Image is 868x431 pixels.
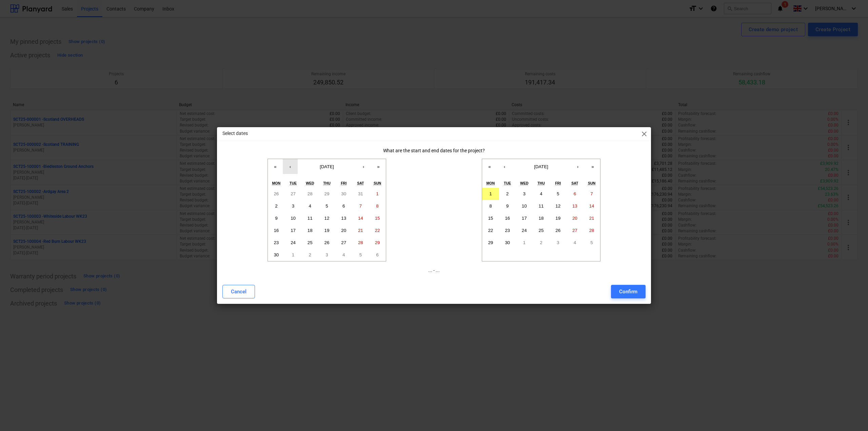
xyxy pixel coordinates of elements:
[499,212,516,224] button: 16 September 2025
[291,191,296,196] abbr: 27 August 2024
[550,237,567,249] button: 3 October 2025
[572,228,577,233] abbr: 27 September 2025
[283,159,298,174] button: ‹
[308,216,313,221] abbr: 11 September 2024
[308,240,313,245] abbr: 25 September 2024
[275,216,277,221] abbr: 9 September 2024
[557,191,559,196] abbr: 5 September 2025
[533,200,550,212] button: 11 September 2025
[482,200,499,212] button: 8 September 2025
[585,159,600,174] button: »
[342,203,345,209] abbr: 6 September 2024
[540,191,542,196] abbr: 4 September 2025
[488,240,493,245] abbr: 29 September 2025
[550,188,567,200] button: 5 September 2025
[352,249,369,261] button: 5 October 2024
[352,212,369,224] button: 14 September 2024
[533,188,550,200] button: 4 September 2025
[335,237,352,249] button: 27 September 2024
[567,200,584,212] button: 13 September 2025
[570,159,585,174] button: ›
[275,203,277,209] abbr: 2 September 2024
[301,237,318,249] button: 25 September 2024
[555,228,560,233] abbr: 26 September 2025
[589,203,594,209] abbr: 14 September 2025
[308,191,313,196] abbr: 28 August 2024
[504,181,511,185] abbr: Tuesday
[325,203,328,209] abbr: 5 September 2024
[533,237,550,249] button: 2 October 2025
[308,228,313,233] abbr: 18 September 2024
[567,237,584,249] button: 4 October 2025
[572,203,577,209] abbr: 13 September 2025
[374,181,381,185] abbr: Sunday
[482,237,499,249] button: 29 September 2025
[537,181,545,185] abbr: Thursday
[482,224,499,237] button: 22 September 2025
[323,181,331,185] abbr: Thursday
[369,188,386,200] button: 1 September 2024
[590,191,593,196] abbr: 7 September 2025
[505,216,510,221] abbr: 16 September 2025
[290,181,297,185] abbr: Tuesday
[555,181,561,185] abbr: Friday
[834,398,868,431] div: Chat Widget
[301,200,318,212] button: 4 September 2024
[309,203,311,209] abbr: 4 September 2024
[506,203,509,209] abbr: 9 September 2025
[482,188,499,200] button: 1 September 2025
[298,159,356,174] button: [DATE]
[335,212,352,224] button: 13 September 2024
[324,228,330,233] abbr: 19 September 2024
[376,252,378,257] abbr: 6 October 2024
[324,240,330,245] abbr: 26 September 2024
[341,228,346,233] abbr: 20 September 2024
[222,285,255,298] button: Cancel
[499,237,516,249] button: 30 September 2025
[539,203,544,209] abbr: 11 September 2025
[272,181,281,185] abbr: Monday
[499,188,516,200] button: 2 September 2025
[292,203,294,209] abbr: 3 September 2024
[499,200,516,212] button: 9 September 2025
[522,216,527,221] abbr: 17 September 2025
[318,188,335,200] button: 29 August 2024
[619,287,637,296] div: Confirm
[358,191,363,196] abbr: 31 August 2024
[557,240,559,245] abbr: 3 October 2025
[506,191,509,196] abbr: 2 September 2025
[318,212,335,224] button: 12 September 2024
[356,159,371,174] button: ›
[285,212,302,224] button: 10 September 2024
[482,212,499,224] button: 15 September 2025
[324,216,330,221] abbr: 12 September 2024
[482,159,497,174] button: «
[516,237,533,249] button: 1 October 2025
[567,224,584,237] button: 27 September 2025
[222,267,646,274] p: ... - ...
[369,212,386,224] button: 15 September 2024
[268,249,285,261] button: 30 September 2024
[376,191,378,196] abbr: 1 September 2024
[318,249,335,261] button: 3 October 2024
[534,164,548,169] span: [DATE]
[499,224,516,237] button: 23 September 2025
[341,216,346,221] abbr: 13 September 2024
[274,191,279,196] abbr: 26 August 2024
[358,228,363,233] abbr: 21 September 2024
[555,216,560,221] abbr: 19 September 2025
[325,252,328,257] abbr: 3 October 2024
[301,188,318,200] button: 28 August 2024
[523,240,526,245] abbr: 1 October 2025
[583,212,600,224] button: 21 September 2025
[359,252,362,257] abbr: 5 October 2024
[301,249,318,261] button: 2 October 2024
[489,203,492,209] abbr: 8 September 2025
[520,181,529,185] abbr: Wednesday
[268,237,285,249] button: 23 September 2024
[335,188,352,200] button: 30 August 2024
[539,216,544,221] abbr: 18 September 2025
[369,237,386,249] button: 29 September 2024
[318,200,335,212] button: 5 September 2024
[342,252,345,257] abbr: 4 October 2024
